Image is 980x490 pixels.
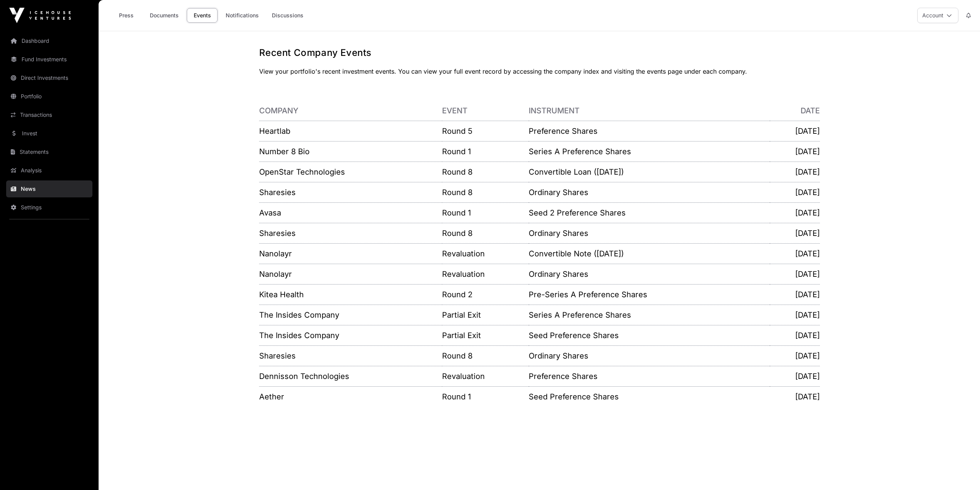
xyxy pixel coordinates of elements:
p: [DATE] [770,228,820,239]
p: Pre-Series A Preference Shares [529,289,769,300]
p: Round 2 [442,289,529,300]
a: Settings [6,199,92,216]
a: Portfolio [6,88,92,105]
th: Instrument [529,101,769,121]
p: Seed 2 Preference Shares [529,207,769,218]
p: Seed Preference Shares [529,391,769,402]
p: Round 1 [442,207,529,218]
a: Dashboard [6,32,92,49]
p: Seed Preference Shares [529,330,769,341]
a: Aether [259,392,284,401]
p: Round 8 [442,167,529,177]
p: Round 8 [442,350,529,361]
a: OpenStar Technologies [259,167,345,177]
p: Revaluation [442,269,529,280]
th: Company [259,101,442,121]
a: Dennisson Technologies [259,372,349,381]
p: [DATE] [770,126,820,136]
a: Press [111,8,142,23]
p: Convertible Loan ([DATE]) [529,167,769,177]
a: Statements [6,143,92,160]
p: [DATE] [770,310,820,320]
p: [DATE] [770,289,820,300]
a: Discussions [267,8,308,23]
a: Avasa [259,208,281,217]
h1: Recent Company Events [259,47,820,59]
a: Heartlab [259,126,290,136]
p: [DATE] [770,391,820,402]
p: [DATE] [770,350,820,361]
a: Documents [145,8,184,23]
p: Round 1 [442,391,529,402]
p: Round 8 [442,187,529,198]
p: Revaluation [442,371,529,382]
a: Nanolayr [259,249,292,258]
a: Kitea Health [259,290,304,299]
p: Ordinary Shares [529,350,769,361]
a: Sharesies [259,188,296,197]
p: [DATE] [770,167,820,177]
p: [DATE] [770,371,820,382]
a: Transactions [6,106,92,123]
a: The Insides Company [259,310,339,320]
p: [DATE] [770,330,820,341]
p: Revaluation [442,248,529,259]
p: Round 1 [442,146,529,157]
a: News [6,180,92,197]
th: Date [770,101,820,121]
p: [DATE] [770,146,820,157]
a: Direct Investments [6,69,92,86]
a: Number 8 Bio [259,147,310,156]
a: Notifications [221,8,264,23]
p: Round 8 [442,228,529,239]
th: Event [442,101,529,121]
a: Invest [6,125,92,142]
p: [DATE] [770,269,820,280]
p: Series A Preference Shares [529,310,769,320]
a: Sharesies [259,229,296,238]
a: Nanolayr [259,269,292,279]
p: View your portfolio's recent investment events. You can view your full event record by accessing ... [259,67,820,76]
a: Events [187,8,218,23]
a: Analysis [6,162,92,179]
p: Convertible Note ([DATE]) [529,248,769,259]
a: Sharesies [259,351,296,360]
p: [DATE] [770,187,820,198]
button: Account [917,8,958,23]
p: Series A Preference Shares [529,146,769,157]
p: [DATE] [770,248,820,259]
p: Preference Shares [529,126,769,136]
iframe: Chat Widget [941,453,980,490]
a: Fund Investments [6,51,92,68]
p: Ordinary Shares [529,228,769,239]
p: Ordinary Shares [529,187,769,198]
a: The Insides Company [259,331,339,340]
p: [DATE] [770,207,820,218]
img: Icehouse Ventures Logo [9,8,71,23]
p: Preference Shares [529,371,769,382]
p: Partial Exit [442,310,529,320]
p: Partial Exit [442,330,529,341]
p: Round 5 [442,126,529,136]
p: Ordinary Shares [529,269,769,280]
